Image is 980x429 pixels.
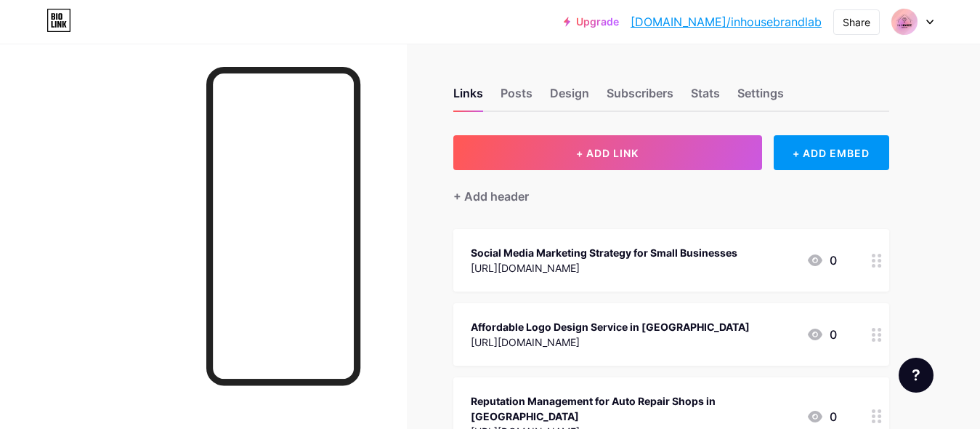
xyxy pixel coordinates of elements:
[576,147,639,159] span: + ADD LINK
[631,13,822,31] a: [DOMAIN_NAME]/inhousebrandlab
[891,8,918,36] img: inhousebrandlab
[471,260,737,276] div: [URL][DOMAIN_NAME]
[843,15,870,30] div: Share
[501,84,532,111] div: Posts
[550,84,589,111] div: Design
[471,319,750,334] div: Affordable Logo Design Service in [GEOGRAPHIC_DATA]
[471,393,795,424] div: Reputation Management for Auto Repair Shops in [GEOGRAPHIC_DATA]
[806,252,837,269] div: 0
[471,334,750,350] div: [URL][DOMAIN_NAME]
[453,84,483,111] div: Links
[607,84,673,111] div: Subscribers
[806,326,837,343] div: 0
[564,16,619,28] a: Upgrade
[471,245,737,260] div: Social Media Marketing Strategy for Small Businesses
[691,84,720,111] div: Stats
[737,84,784,111] div: Settings
[806,408,837,425] div: 0
[453,135,762,170] button: + ADD LINK
[774,135,889,170] div: + ADD EMBED
[453,188,529,205] div: + Add header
